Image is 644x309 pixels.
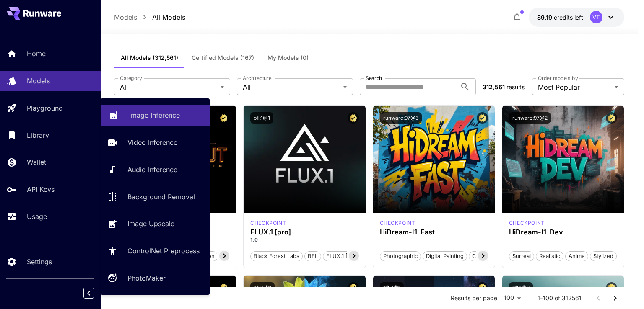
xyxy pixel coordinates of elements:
div: fluxpro [250,219,286,227]
p: 1.0 [250,236,358,244]
p: ControlNet Preprocess [127,246,200,256]
a: Background Removal [101,186,210,207]
p: Playground [27,103,63,113]
span: Most Popular [538,82,611,92]
span: Digital Painting [423,252,467,260]
p: Image Upscale [127,219,174,229]
button: Certified Model – Vetted for best performance and includes a commercial license. [218,282,229,294]
a: PhotoMaker [101,268,210,288]
h3: HiDream-I1-Fast [380,228,488,236]
label: Order models by [538,75,578,82]
span: Stylized [590,252,616,260]
button: Certified Model – Vetted for best performance and includes a commercial license. [606,282,617,294]
span: All Models (312,561) [121,54,178,62]
button: bfl:1@2 [509,282,533,294]
button: Certified Model – Vetted for best performance and includes a commercial license. [348,282,359,294]
h3: HiDream-I1-Dev [509,228,617,236]
p: checkpoint [380,219,415,227]
p: Usage [27,211,47,221]
p: Home [27,49,46,59]
p: Video Inference [127,137,177,147]
a: Image Inference [101,105,210,126]
span: All [120,82,217,92]
label: Search [366,75,382,82]
span: $9.19 [537,14,554,21]
label: Category [120,75,142,82]
span: BFL [305,252,321,260]
button: Certified Model – Vetted for best performance and includes a commercial license. [606,112,617,124]
span: My Models (0) [267,54,309,62]
p: Settings [27,257,52,267]
span: Surreal [509,252,534,260]
div: $9.18772 [537,13,583,22]
button: bfl:1@1 [250,112,273,124]
div: HiDream Dev [509,219,545,227]
span: Certified Models (167) [192,54,254,62]
p: 1–100 of 312561 [538,294,582,302]
button: Certified Model – Vetted for best performance and includes a commercial license. [477,282,488,294]
button: runware:97@3 [380,112,422,124]
p: PhotoMaker [127,273,166,283]
div: VT [590,11,602,23]
p: Image Inference [129,110,180,120]
p: Background Removal [127,192,195,202]
p: API Keys [27,184,55,194]
label: Architecture [243,75,271,82]
span: Photographic [380,252,421,260]
div: 100 [501,292,524,304]
button: $9.18772 [529,8,624,27]
span: 312,561 [483,83,505,90]
button: Certified Model – Vetted for best performance and includes a commercial license. [348,112,359,124]
p: All Models [152,12,185,22]
button: Certified Model – Vetted for best performance and includes a commercial license. [218,112,229,124]
h3: FLUX.1 [pro] [250,228,358,236]
p: Audio Inference [127,165,177,175]
button: Certified Model – Vetted for best performance and includes a commercial license. [477,112,488,124]
p: Library [27,130,49,140]
span: results [506,83,525,90]
button: Collapse sidebar [83,288,94,299]
span: Cinematic [469,252,501,260]
button: runware:97@2 [509,112,551,124]
span: Black Forest Labs [251,252,302,260]
p: checkpoint [509,219,545,227]
span: Realistic [536,252,563,260]
span: Anime [566,252,588,260]
span: All [243,82,340,92]
span: FLUX.1 [pro] [323,252,361,260]
a: Audio Inference [101,160,210,180]
span: credits left [554,14,583,21]
button: bfl:3@1 [380,282,404,294]
a: Image Upscale [101,214,210,234]
div: HiDream Fast [380,219,415,227]
p: Wallet [27,157,46,167]
p: Results per page [451,294,497,302]
button: bfl:4@1 [250,282,275,294]
p: checkpoint [250,219,286,227]
a: Video Inference [101,132,210,153]
nav: breadcrumb [114,12,185,22]
a: ControlNet Preprocess [101,241,210,261]
div: Collapse sidebar [90,286,101,301]
p: Models [114,12,137,22]
p: Models [27,76,50,86]
button: Go to next page [607,290,623,306]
